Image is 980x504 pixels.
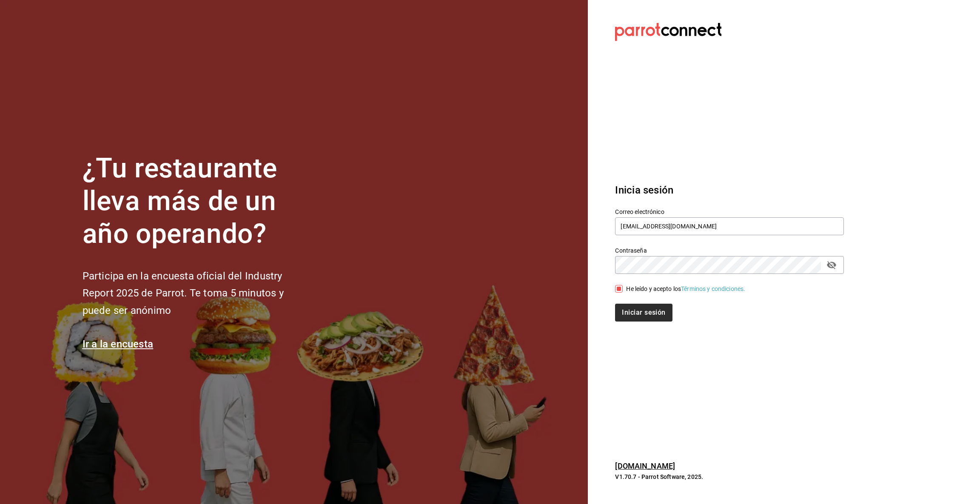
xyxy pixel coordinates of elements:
[681,285,745,292] a: Términos y condiciones.
[615,217,844,235] input: Ingresa tu correo electrónico
[615,248,844,253] label: Contraseña
[615,182,844,198] h3: Inicia sesión
[615,473,844,481] p: V1.70.7 - Parrot Software, 2025.
[824,258,839,272] button: passwordField
[615,304,672,322] button: Iniciar sesión
[626,285,745,293] div: He leído y acepto los
[83,152,312,250] h1: ¿Tu restaurante lleva más de un año operando?
[83,268,312,319] h2: Participa en la encuesta oficial del Industry Report 2025 de Parrot. Te toma 5 minutos y puede se...
[83,338,154,350] a: Ir a la encuesta
[615,209,844,215] label: Correo electrónico
[615,461,675,470] a: [DOMAIN_NAME]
